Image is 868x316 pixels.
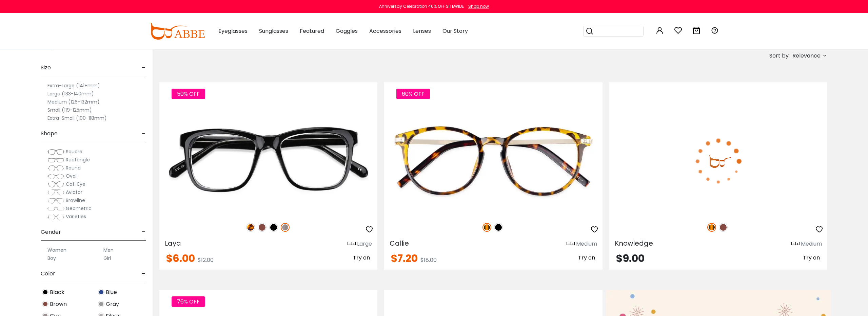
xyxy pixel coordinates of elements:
[98,301,104,307] img: Gray
[413,27,431,35] span: Lenses
[66,205,92,212] span: Geometric
[336,27,358,35] span: Goggles
[141,126,146,142] span: -
[141,60,146,76] span: -
[420,256,437,264] span: $18.00
[41,126,58,142] span: Shape
[41,224,61,240] span: Gender
[47,213,64,221] img: Varieties.png
[803,254,820,262] span: Try on
[66,156,90,163] span: Rectangle
[47,246,66,254] label: Women
[42,301,48,307] img: Brown
[103,254,111,262] label: Girl
[103,246,114,254] label: Men
[106,288,117,296] span: Blue
[791,242,800,247] img: size ruler
[468,3,489,9] div: Shop now
[41,60,51,76] span: Size
[465,3,489,9] a: Shop now
[172,296,205,307] span: 76% OFF
[482,223,491,232] img: Tortoise
[106,300,119,308] span: Gray
[98,289,104,295] img: Blue
[47,197,64,204] img: Browline.png
[47,149,64,155] img: Square.png
[246,223,255,232] img: Leopard
[47,106,92,114] label: Small (119-125mm)
[47,181,64,188] img: Cat-Eye.png
[719,223,728,232] img: Brown
[141,224,146,240] span: -
[384,107,602,216] img: Tortoise Callie - Combination ,Universal Bridge Fit
[281,223,290,232] img: Gun
[66,189,82,196] span: Aviator
[47,98,100,106] label: Medium (126-132mm)
[165,239,181,248] span: Laya
[390,239,409,248] span: Callie
[66,181,85,187] span: Cat-Eye
[801,253,822,262] button: Try on
[47,189,64,196] img: Aviator.png
[66,164,81,171] span: Round
[141,266,146,282] span: -
[159,107,377,216] img: Gun Laya - Plastic ,Universal Bridge Fit
[66,173,77,179] span: Oval
[269,223,278,232] img: Black
[567,242,575,247] img: size ruler
[351,253,372,262] button: Try on
[47,165,64,172] img: Round.png
[198,256,214,264] span: $12.00
[42,289,48,295] img: Black
[47,205,64,212] img: Geometric.png
[609,107,827,216] img: Tortoise Knowledge - Acetate ,Universal Bridge Fit
[41,266,55,282] span: Color
[50,300,67,308] span: Brown
[801,240,822,248] div: Medium
[166,251,195,266] span: $6.00
[66,213,86,220] span: Varieties
[172,89,205,99] span: 50% OFF
[379,3,464,9] div: Anniversay Celebration 40% OFF SITEWIDE
[258,223,267,232] img: Brown
[353,254,370,262] span: Try on
[792,50,821,62] span: Relevance
[47,173,64,180] img: Oval.png
[218,27,248,35] span: Eyeglasses
[259,27,288,35] span: Sunglasses
[578,254,595,262] span: Try on
[442,27,468,35] span: Our Story
[47,157,64,163] img: Rectangle.png
[707,223,716,232] img: Tortoise
[616,251,645,266] span: $9.00
[47,114,107,122] label: Extra-Small (100-118mm)
[615,239,653,248] span: Knowledge
[66,148,82,155] span: Square
[494,223,503,232] img: Black
[396,89,430,99] span: 60% OFF
[47,90,94,98] label: Large (133-140mm)
[391,251,418,266] span: $7.20
[300,27,324,35] span: Featured
[50,288,64,296] span: Black
[576,253,597,262] button: Try on
[47,254,56,262] label: Boy
[348,242,356,247] img: size ruler
[369,27,401,35] span: Accessories
[66,197,85,204] span: Browline
[576,240,597,248] div: Medium
[357,240,372,248] div: Large
[47,82,100,90] label: Extra-Large (141+mm)
[769,52,790,60] span: Sort by:
[149,23,205,40] img: abbeglasses.com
